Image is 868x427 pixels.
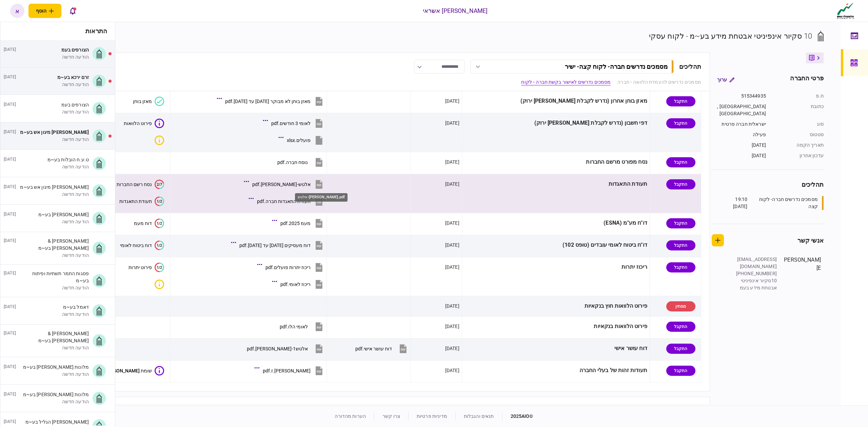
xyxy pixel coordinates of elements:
[717,131,766,138] div: פעילה
[773,103,824,117] div: כתובת
[465,155,647,170] div: נסח מפורט מרשם החברות
[666,96,695,106] div: התקבל
[4,74,16,88] div: [DATE]
[28,4,61,18] button: פתח תפריט להוספת לקוח
[666,301,695,311] div: ממתין
[280,319,324,334] button: לאומי הלו.pdf
[57,74,89,81] div: זרם ירכא בע~מ
[280,133,324,148] button: פועלים.xlsx
[470,60,674,74] button: מסמכים נדרשים חברה- לקוח קצה- ישיר
[773,93,824,100] div: ח.פ
[133,97,164,106] button: מאזן בוחן
[274,277,324,292] button: ריכוז לאומי.pdf
[19,238,89,252] div: [PERSON_NAME] & [PERSON_NAME] בע~מ
[445,345,459,352] div: [DATE]
[445,120,459,126] div: [DATE]
[335,413,366,419] a: הערות מהדורה
[417,413,447,419] a: מדיניות פרטיות
[124,121,152,126] div: פירוט הלוואות
[773,131,824,138] div: סטטוס
[666,118,695,128] div: התקבל
[119,197,164,206] button: 1/2תעודת התאגדות
[355,341,408,356] button: דוח עושר אישי.pdf
[835,2,855,19] img: client company logo
[666,218,695,228] div: התקבל
[717,103,766,117] div: [GEOGRAPHIC_DATA] , [GEOGRAPHIC_DATA]
[20,136,89,143] div: הודעה חדשה
[720,196,824,210] a: מסמכים נדרשים חברה- לקוח קצה19:10 [DATE]
[295,193,348,202] div: אלטש-[PERSON_NAME].pdf
[4,184,16,198] div: [DATE]
[119,199,152,204] div: תעודת התאגדות
[423,6,488,15] div: [PERSON_NAME] אשראי
[120,241,164,250] button: 1/2דוח ביטוח לאומי
[666,157,695,167] div: התקבל
[4,304,16,318] div: [DATE]
[712,74,740,86] button: ערוך
[465,238,647,253] div: דו"ח ביטוח לאומי עובדים (טופס 102)
[19,284,89,291] div: הודעה חדשה
[355,346,392,351] div: דוח עושר אישי.pdf
[717,121,766,128] div: ישראלית חברה פרטית
[263,368,311,373] div: שי ת.ז.pdf
[666,322,695,332] div: התקבל
[25,419,89,426] div: [PERSON_NAME] הגליל בע~מ
[47,156,89,163] div: ט.ע.ח הובלות בע~מ
[280,324,308,329] div: לאומי הלו.pdf
[152,136,164,145] button: איכות לא מספקת
[264,116,324,131] button: לאומי 3 חודשים.pdf
[445,303,459,309] div: [DATE]
[19,330,89,344] div: [PERSON_NAME] & [PERSON_NAME] בע~מ
[117,180,164,189] button: 2/7נסח רשם החברות
[465,94,647,109] div: מאזן בוחן אחרון (נדרש לקבלת [PERSON_NAME] ירוק)
[250,194,324,209] button: תעודת התאגדות חברה.pdf
[38,211,89,218] div: [PERSON_NAME] בע~מ
[465,319,647,334] div: פירוט הלוואות בנקאיות
[465,177,647,192] div: תעודת התאגדות
[749,196,818,210] div: מסמכים נדרשים חברה- לקוח קצה
[797,236,824,245] div: אנשי קשר
[65,4,80,18] button: פתח רשימת התראות
[265,265,311,270] div: ריכוז יתרות פועלים.pdf
[23,371,89,378] div: הודעה חדשה
[47,163,89,170] div: הודעה חדשה
[271,121,311,126] div: לאומי 3 חודשים.pdf
[239,243,311,248] div: דוח מעסיקים ינואר עד יולי 2025.pdf
[247,341,324,356] button: אלטש1-שי.pdf
[666,240,695,250] div: התקבל
[57,81,89,88] div: הודעה חדשה
[61,101,89,108] div: הצורפים בעמ
[712,180,824,189] div: תהליכים
[666,344,695,354] div: התקבל
[245,177,324,192] button: אלטש-מני.pdf
[225,99,311,104] div: מאזן בוחן לא מבוקר ינואר עד יולי 2025.pdf
[679,62,701,71] div: תהליכים
[277,155,324,170] button: נוסח חברה.pdf
[4,330,16,351] div: [DATE]
[23,391,89,398] div: מלונות [PERSON_NAME] בע~מ
[61,54,89,61] div: הודעה חדשה
[565,63,668,70] div: מסמכים נדרשים חברה- לקוח קצה - ישיר
[617,79,701,86] a: מסמכים נדרשים להעמדת הלוואה - חברה
[62,304,89,311] div: דאמל בע~מ
[465,363,647,378] div: תעודות זהות של בעלי החברה
[0,22,115,40] h3: התראות
[465,216,647,231] div: דו"ח מע"מ (ESNA)
[773,152,824,159] div: עדכון אחרון
[23,364,89,371] div: מלונות [PERSON_NAME] בע~מ
[649,30,812,42] div: 10 סקיור אינפיניטי אבטחת מידע בע~מ - לקוח עסקי
[20,191,89,198] div: הודעה חדשה
[4,270,16,291] div: [DATE]
[502,413,533,420] div: © 2025 AIO
[4,364,16,378] div: [DATE]
[155,280,164,289] div: איכות לא מספקת
[218,94,324,109] button: מאזן בוחן לא מבוקר ינואר עד יולי 2025.pdf
[157,265,162,269] text: 1/2
[152,280,164,289] button: איכות לא מספקת
[256,363,324,378] button: שי ת.ז.pdf
[4,238,16,259] div: [DATE]
[117,182,152,187] div: נסח רשם החברות
[20,184,89,191] div: [PERSON_NAME] מיגון אש בע~מ
[733,256,777,270] div: [EMAIL_ADDRESS][DOMAIN_NAME]
[4,46,16,61] div: [DATE]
